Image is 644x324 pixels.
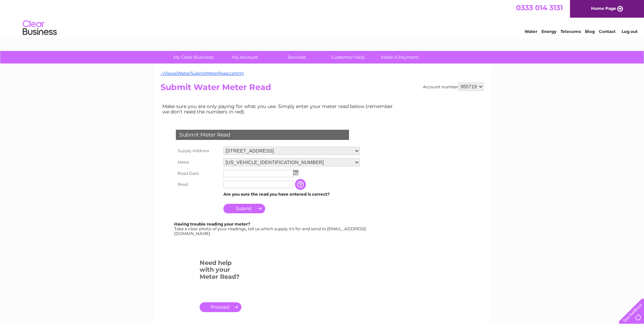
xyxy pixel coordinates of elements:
[174,145,222,157] th: Supply Address
[200,258,241,284] h3: Need help with your Meter Read?
[176,130,349,140] div: Submit Meter Read
[162,4,483,33] div: Clear Business is a trading name of Verastar Limited (registered in [GEOGRAPHIC_DATA] No. 3667643...
[217,51,273,64] a: My Account
[174,221,250,227] b: Having trouble reading your meter?
[22,18,57,38] img: logo.png
[560,29,581,34] a: Telecoms
[585,29,595,34] a: Blog
[525,29,537,34] a: Water
[541,29,556,34] a: Energy
[165,51,221,64] a: My Clear Business
[174,179,222,190] th: Read
[161,83,484,95] h2: Submit Water Meter Read
[174,222,367,236] div: Take a clear photo of your readings, tell us which supply it's for and send to [EMAIL_ADDRESS][DO...
[174,168,222,179] th: Read Date
[423,83,484,91] div: Account number
[269,51,325,64] a: Services
[174,157,222,168] th: Meter
[320,51,376,64] a: Customer Help
[161,71,244,76] a: ~/Views/Water/SubmitMeterRead.cshtml
[622,29,638,34] a: Log out
[293,170,298,175] img: ...
[200,302,241,312] a: .
[223,204,265,213] input: Submit
[222,190,362,199] td: Are you sure the read you have entered is correct?
[372,51,428,64] a: Make A Payment
[599,29,615,34] a: Contact
[295,179,307,190] input: Information
[161,102,398,116] td: Make sure you are only paying for what you use. Simply enter your meter read below (remember we d...
[516,3,563,12] a: 0333 014 3131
